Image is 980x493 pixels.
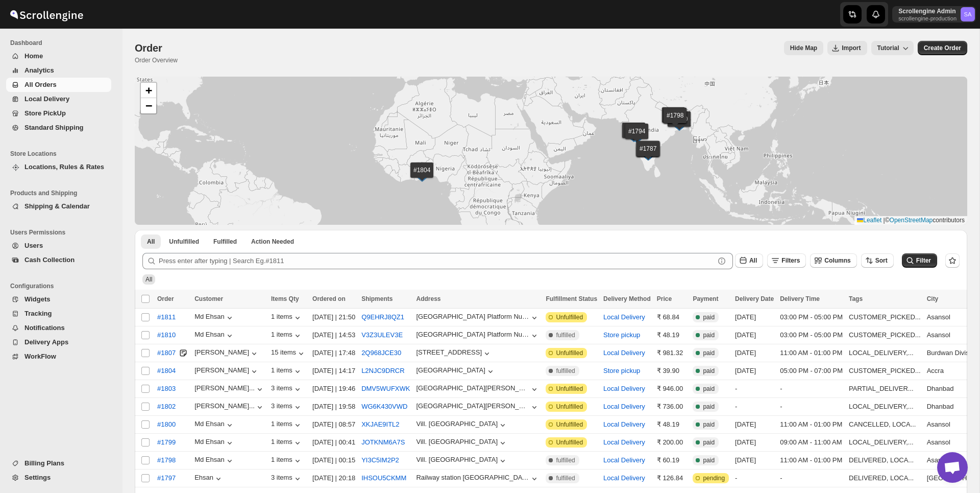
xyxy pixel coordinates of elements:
[918,41,967,55] button: Create custom order
[213,238,237,246] span: Fulfilled
[703,331,715,339] span: paid
[657,384,687,394] div: ₹ 946.00
[877,44,899,52] span: Tutorial
[875,257,888,264] span: Sort
[24,324,65,332] span: Notifications
[361,295,393,302] span: Shipments
[703,420,715,429] span: paid
[157,455,176,465] span: #1798
[849,419,921,430] div: CANCELLED, LOCA...
[884,217,885,224] span: |
[151,345,182,361] button: #1807
[151,381,182,397] button: #1803
[194,474,224,484] div: Ehsan
[703,313,715,321] span: paid
[657,455,687,465] div: ₹ 60.19
[603,474,645,482] button: Local Delivery
[810,253,856,268] button: Columns
[703,403,715,411] span: paid
[271,295,299,302] span: Items Qty
[194,366,259,377] button: [PERSON_NAME]
[157,419,176,430] span: #1800
[157,384,176,394] span: #1803
[271,331,303,341] div: 1 items
[24,109,66,117] span: Store PickUp
[735,419,774,430] div: [DATE]
[194,420,235,430] button: Md Ehsan
[657,312,687,322] div: ₹ 68.84
[194,295,223,302] span: Customer
[603,331,640,339] button: Store pickup
[194,402,255,410] div: [PERSON_NAME]...
[849,473,921,483] div: DELIVERED, LOCA...
[361,367,405,374] button: L2NJC9DRCR
[271,420,303,430] div: 1 items
[163,234,205,249] button: Unfulfilled
[194,456,235,466] button: Md Ehsan
[735,473,774,483] div: -
[416,456,498,463] div: Vill. [GEOGRAPHIC_DATA]
[271,348,306,359] button: 15 items
[194,313,235,323] div: Md Ehsan
[6,78,111,92] button: All Orders
[24,66,54,74] span: Analytics
[157,330,176,340] span: #1810
[780,455,843,465] div: 11:00 AM - 01:00 PM
[735,348,774,358] div: [DATE]
[416,348,482,356] div: [STREET_ADDRESS]
[657,402,687,412] div: ₹ 736.00
[361,403,407,410] button: WG6K430VWD
[312,473,355,483] div: [DATE] | 20:18
[251,238,294,246] span: Action Needed
[271,474,303,484] button: 3 items
[937,452,968,483] div: Open chat
[556,456,575,464] span: fulfilled
[780,437,843,448] div: 09:00 AM - 11:00 AM
[271,438,303,448] button: 1 items
[6,307,111,321] button: Tracking
[141,98,156,113] a: Zoom out
[361,474,406,482] button: IHSOU5CKMM
[780,348,843,358] div: 11:00 AM - 01:00 PM
[361,331,403,339] button: V3Z3ULEV3E
[849,402,921,412] div: LOCAL_DELIVERY,...
[271,402,303,412] div: 3 items
[693,295,718,302] span: Payment
[157,473,176,483] span: #1797
[10,282,115,290] span: Configurations
[416,331,529,338] div: [GEOGRAPHIC_DATA] Platform Number - 2 Railpar
[657,366,687,376] div: ₹ 39.90
[556,438,583,447] span: Unfulfilled
[735,455,774,465] div: [DATE]
[849,384,921,394] div: PARTIAL_DELIVER...
[10,228,115,237] span: Users Permissions
[6,471,111,485] button: Settings
[603,420,645,428] button: Local Delivery
[141,234,161,249] button: All
[849,330,921,340] div: CUSTOMER_PICKED...
[781,257,800,264] span: Filters
[8,2,85,27] img: ScrollEngine
[6,292,111,307] button: Widgets
[854,216,967,225] div: © contributors
[24,256,75,264] span: Cash Collection
[24,338,68,346] span: Delivery Apps
[749,257,757,264] span: All
[135,42,162,54] span: Order
[6,199,111,214] button: Shipping & Calendar
[416,384,529,392] div: [GEOGRAPHIC_DATA][PERSON_NAME], [GEOGRAPHIC_DATA], Near HP Petrol Pump
[416,366,485,374] div: [GEOGRAPHIC_DATA]
[6,349,111,364] button: WorkFlow
[312,330,355,340] div: [DATE] | 14:53
[703,474,725,482] span: pending
[10,189,115,197] span: Products and Shipping
[556,474,575,482] span: fulfilled
[159,253,715,269] input: Press enter after typing | Search Eg.#1811
[735,437,774,448] div: [DATE]
[135,56,178,64] p: Order Overview
[151,398,182,415] button: #1802
[849,348,921,358] div: LOCAL_DELIVERY,...
[24,353,56,360] span: WorkFlow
